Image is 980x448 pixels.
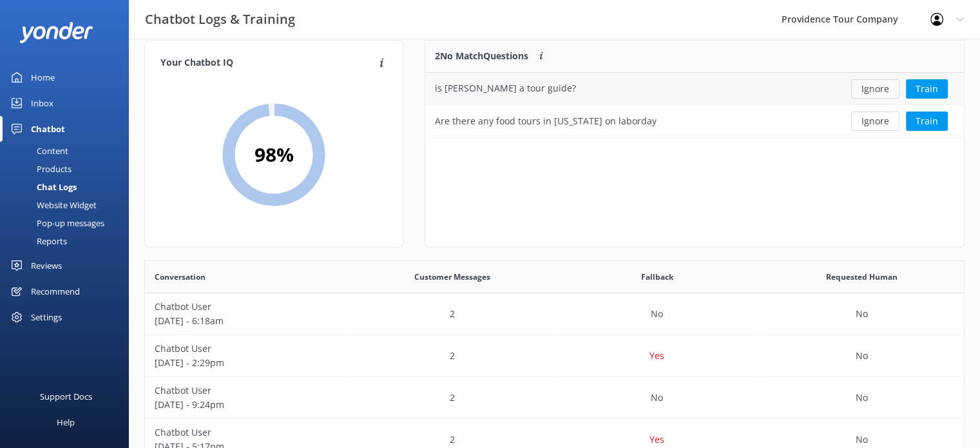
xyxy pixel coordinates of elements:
p: No [856,433,868,447]
div: row [145,293,964,335]
div: row [145,377,964,419]
p: Chatbot User [155,300,340,314]
div: Recommend [31,278,80,304]
p: 2 [450,349,455,363]
img: yonder-white-logo.png [19,22,93,43]
p: 2 [450,391,455,405]
div: row [425,73,964,105]
button: Train [906,79,948,99]
div: Chatbot [31,116,65,142]
div: Home [31,64,55,90]
button: Ignore [851,79,899,99]
p: Chatbot User [155,342,340,356]
p: Yes [649,433,664,447]
span: Customer Messages [414,271,490,283]
div: Help [57,409,75,435]
p: 2 [450,433,455,447]
div: Support Docs [40,384,92,409]
div: Inbox [31,90,53,116]
div: row [145,335,964,377]
h3: Chatbot Logs & Training [145,9,295,30]
p: [DATE] - 6:18am [155,314,340,328]
p: No [856,391,868,405]
p: [DATE] - 2:29pm [155,356,340,370]
span: Requested Human [826,271,898,283]
p: No [856,349,868,363]
div: Content [8,142,68,160]
h2: 98 % [255,139,294,170]
button: Train [906,112,948,131]
div: Reports [8,232,67,250]
span: Fallback [640,271,673,283]
div: Website Widget [8,196,97,214]
a: Website Widget [8,196,129,214]
p: No [651,391,663,405]
div: Chat Logs [8,178,77,196]
div: row [425,105,964,137]
div: Reviews [31,253,62,278]
p: Yes [649,349,664,363]
div: Settings [31,304,62,330]
a: Products [8,160,129,178]
button: Ignore [851,112,899,131]
a: Pop-up messages [8,214,129,232]
div: Are there any food tours in [US_STATE] on laborday [435,114,657,128]
div: Pop-up messages [8,214,104,232]
div: Products [8,160,72,178]
p: No [856,307,868,321]
span: Conversation [155,271,206,283]
p: [DATE] - 9:24pm [155,398,340,412]
p: Chatbot User [155,384,340,398]
p: No [651,307,663,321]
a: Chat Logs [8,178,129,196]
p: 2 No Match Questions [435,49,528,63]
div: is [PERSON_NAME] a tour guide? [435,81,576,95]
a: Reports [8,232,129,250]
h4: Your Chatbot IQ [160,56,376,70]
p: 2 [450,307,455,321]
a: Content [8,142,129,160]
p: Chatbot User [155,425,340,440]
div: grid [425,73,964,137]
